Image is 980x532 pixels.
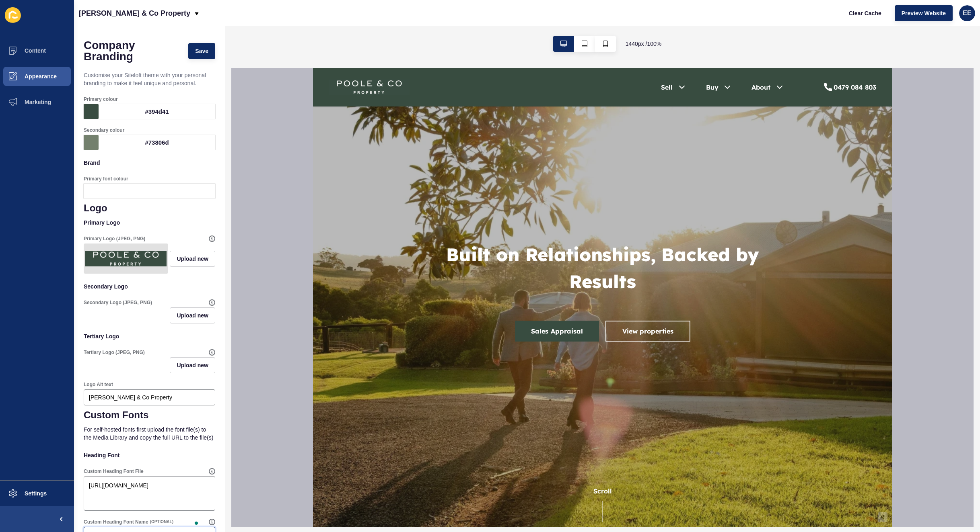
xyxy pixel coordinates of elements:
button: Upload new [170,251,215,267]
button: Preview Website [895,5,953,21]
span: Upload new [177,255,208,263]
p: [PERSON_NAME] & Co Property [79,3,190,23]
button: Clear Cache [842,5,888,21]
textarea: To enrich screen reader interactions, please activate Accessibility in Grammarly extension settings [85,477,214,509]
div: #73806d [99,135,215,150]
label: Primary font colour [84,176,128,182]
a: Buy [393,14,406,24]
label: Custom Heading Font Name [84,519,148,525]
a: View properties [292,253,377,274]
p: For self-hosted fonts first upload the font file(s) to the Media Library and copy the full URL to... [84,421,215,446]
span: EE [963,9,971,17]
p: Secondary Logo [84,278,215,295]
h1: Built on Relationships, Backed by Results [121,173,457,227]
span: Clear Cache [849,9,881,17]
a: 0479 084 803 [510,14,564,24]
a: Sell [348,14,360,24]
h1: Company Branding [84,40,180,62]
h1: Logo [84,203,215,214]
a: Sales Appraisal [202,253,286,274]
button: Upload new [170,307,215,323]
label: Secondary Logo (JPEG, PNG) [84,299,152,306]
label: Primary Logo (JPEG, PNG) [84,235,145,242]
a: About [439,14,458,24]
span: Upload new [177,361,208,369]
p: Customise your Siteloft theme with your personal branding to make it feel unique and personal. [84,66,215,92]
span: 1440 px / 100 % [626,40,662,48]
label: Tertiary Logo (JPEG, PNG) [84,349,145,356]
div: 0479 084 803 [521,14,564,24]
div: Scroll [3,417,576,454]
button: Upload new [170,357,215,373]
span: Upload new [177,311,208,319]
div: #394d41 [99,104,215,119]
span: Save [195,47,208,55]
h1: Custom Fonts [84,409,215,421]
span: (OPTIONAL) [150,519,173,525]
span: Preview Website [902,9,946,17]
button: Save [188,43,215,59]
p: Tertiary Logo [84,327,215,345]
label: Primary colour [84,96,118,102]
p: Brand [84,154,215,172]
label: Logo Alt text [84,381,113,388]
img: 2793bb0717e2c0da03b40d26dbbfd605.png [85,245,167,272]
p: Primary Logo [84,214,215,231]
img: Poole & Co Property [16,8,97,31]
label: Custom Heading Font File [84,468,144,475]
label: Secondary colour [84,127,124,133]
p: Heading Font [84,446,215,464]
